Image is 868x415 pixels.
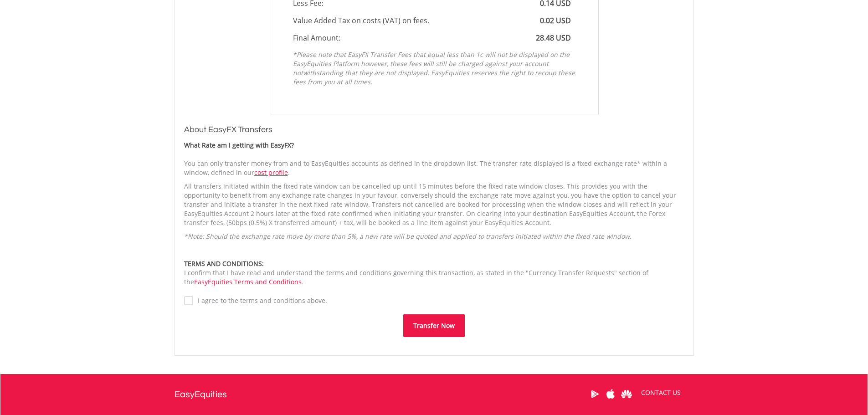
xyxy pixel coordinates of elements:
[184,232,632,241] em: *Note: Should the exchange rate move by more than 5%, a new rate will be quoted and applied to tr...
[293,15,429,26] span: Value Added Tax on costs (VAT) on fees.
[184,123,684,136] h3: About EasyFX Transfers
[175,374,227,415] a: EasyEquities
[603,380,619,408] a: Apple
[184,259,684,268] div: TERMS AND CONDITIONS:
[184,159,684,177] p: You can only transfer money from and to EasyEquities accounts as defined in the dropdown list. Th...
[403,314,465,337] button: Transfer Now
[184,141,684,150] div: What Rate am I getting with EasyFX?
[184,182,684,227] p: All transfers initiated within the fixed rate window can be cancelled up until 15 minutes before ...
[254,168,288,177] a: cost profile
[194,277,302,286] a: EasyEquities Terms and Conditions
[540,15,571,26] span: 0.02 USD
[619,380,635,408] a: Huawei
[536,33,571,43] span: 28.48 USD
[587,380,603,408] a: Google Play
[635,380,687,405] a: CONTACT US
[293,33,340,43] span: Final Amount:
[293,50,575,86] em: *Please note that EasyFX Transfer Fees that equal less than 1c will not be displayed on the EasyE...
[193,296,327,305] label: I agree to the terms and conditions above.
[184,259,684,287] div: I confirm that I have read and understand the terms and conditions governing this transaction, as...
